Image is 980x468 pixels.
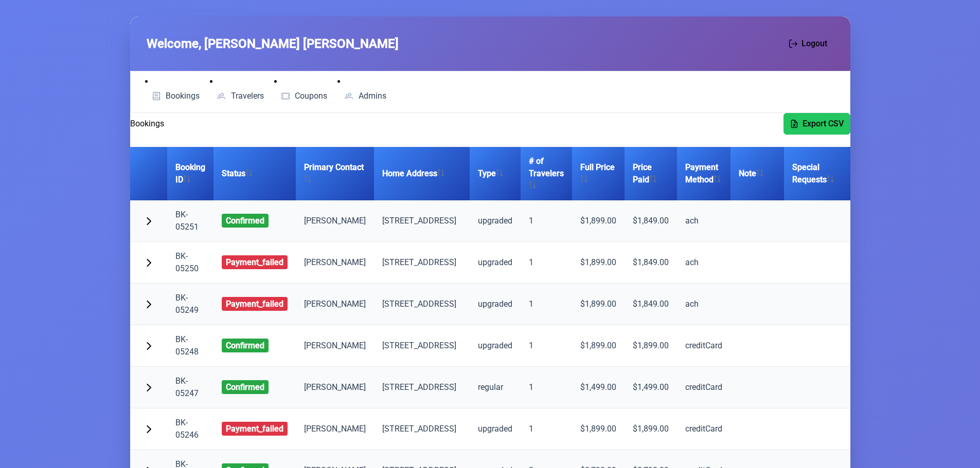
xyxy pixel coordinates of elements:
[521,408,572,450] td: 1
[337,88,393,104] a: Admins
[374,242,470,284] td: [STREET_ADDRESS]
[210,76,270,104] li: Travelers
[521,147,572,200] th: # of Travelers
[337,76,393,104] li: Admins
[296,200,374,242] td: [PERSON_NAME]
[374,284,470,325] td: [STREET_ADDRESS]
[222,380,269,394] span: confirmed
[470,200,521,242] td: upgraded
[470,242,521,284] td: upgraded
[145,76,206,104] li: Bookings
[625,367,677,408] td: $1,499.00
[784,147,862,200] th: Special Requests
[625,408,677,450] td: $1,899.00
[374,325,470,367] td: [STREET_ADDRESS]
[210,88,270,104] a: Travelers
[175,334,199,357] a: BK-05248
[572,147,625,200] th: Full Price
[677,325,730,367] td: creditCard
[296,408,374,450] td: [PERSON_NAME]
[677,147,730,200] th: Payment Method
[374,200,470,242] td: [STREET_ADDRESS]
[730,147,784,200] th: Note
[470,147,521,200] th: Type
[167,147,213,200] th: Booking ID
[677,408,730,450] td: creditCard
[274,88,334,104] a: Coupons
[572,367,625,408] td: $1,499.00
[521,242,572,284] td: 1
[572,325,625,367] td: $1,899.00
[374,408,470,450] td: [STREET_ADDRESS]
[296,284,374,325] td: [PERSON_NAME]
[801,38,827,50] span: Logout
[470,408,521,450] td: upgraded
[359,92,386,100] span: Admins
[175,251,199,273] a: BK-05250
[231,92,264,100] span: Travelers
[145,88,206,104] a: Bookings
[213,147,296,200] th: Status
[521,284,572,325] td: 1
[222,422,288,436] span: payment_failed
[625,284,677,325] td: $1,849.00
[274,76,334,104] li: Coupons
[222,214,269,228] span: confirmed
[625,325,677,367] td: $1,899.00
[572,200,625,242] td: $1,899.00
[782,33,834,54] button: Logout
[295,92,327,100] span: Coupons
[222,255,288,269] span: payment_failed
[783,113,850,135] button: Export CSV
[625,242,677,284] td: $1,849.00
[147,34,399,53] span: Welcome, [PERSON_NAME] [PERSON_NAME]
[572,242,625,284] td: $1,899.00
[677,284,730,325] td: ach
[677,242,730,284] td: ach
[470,367,521,408] td: regular
[296,242,374,284] td: [PERSON_NAME]
[572,408,625,450] td: $1,899.00
[222,339,269,352] span: confirmed
[470,284,521,325] td: upgraded
[175,376,199,398] a: BK-05247
[625,147,677,200] th: Price Paid
[175,210,199,232] a: BK-05251
[175,418,199,440] a: BK-05246
[521,367,572,408] td: 1
[521,200,572,242] td: 1
[470,325,521,367] td: upgraded
[175,293,199,315] a: BK-05249
[572,284,625,325] td: $1,899.00
[166,92,200,100] span: Bookings
[625,200,677,242] td: $1,849.00
[374,147,470,200] th: Home Address
[130,118,164,130] h2: Bookings
[296,147,374,200] th: Primary Contact
[296,325,374,367] td: [PERSON_NAME]
[374,367,470,408] td: [STREET_ADDRESS]
[296,367,374,408] td: [PERSON_NAME]
[803,118,844,130] span: Export CSV
[222,297,288,311] span: payment_failed
[677,367,730,408] td: creditCard
[677,200,730,242] td: ach
[521,325,572,367] td: 1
